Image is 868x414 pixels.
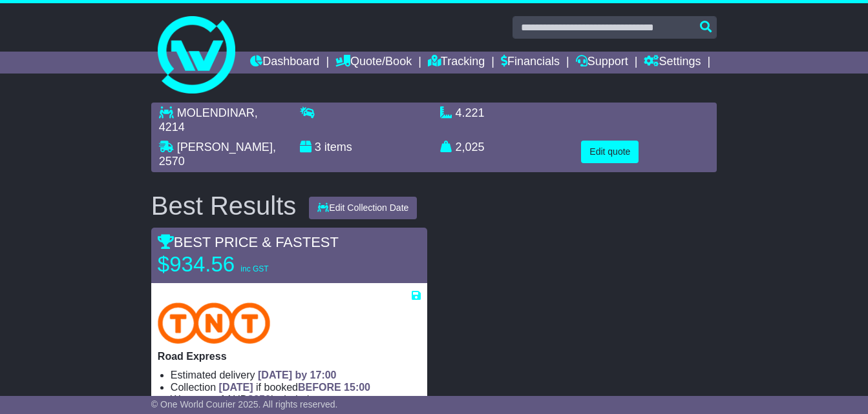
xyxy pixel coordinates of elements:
[159,106,258,133] span: , 4214
[501,52,560,74] a: Financials
[258,370,337,380] span: [DATE] by 17:00
[324,141,352,153] span: items
[335,52,412,74] a: Quote/Book
[158,350,421,362] p: Road Express
[158,251,319,277] p: $934.56
[309,197,417,219] button: Edit Collection Date
[171,381,421,393] li: Collection
[177,141,273,153] span: [PERSON_NAME]
[581,141,639,163] button: Edit quote
[177,106,255,119] span: MOLENDINAR
[250,52,319,74] a: Dashboard
[644,52,701,74] a: Settings
[171,369,421,381] li: Estimated delivery
[158,234,339,250] span: BEST PRICE & FASTEST
[158,302,270,344] img: TNT Domestic: Road Express
[219,382,253,393] span: [DATE]
[428,52,485,74] a: Tracking
[298,382,341,393] span: BEFORE
[159,141,276,168] span: , 2570
[344,382,370,393] span: 15:00
[240,264,268,273] span: inc GST
[576,52,628,74] a: Support
[253,394,271,405] span: 250
[456,106,485,119] span: 4.221
[248,394,271,405] span: $
[171,393,421,406] li: Warranty of AUD included.
[456,141,485,153] span: 2,025
[151,399,338,409] span: © One World Courier 2025. All rights reserved.
[219,382,370,393] span: if booked
[315,141,321,153] span: 3
[145,192,303,220] div: Best Results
